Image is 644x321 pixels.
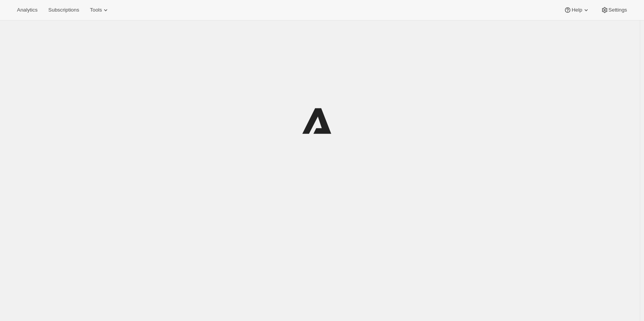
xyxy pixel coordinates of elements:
span: Subscriptions [48,7,79,13]
button: Help [559,5,594,15]
span: Settings [609,7,627,13]
button: Tools [85,5,114,15]
button: Analytics [12,5,42,15]
span: Analytics [17,7,37,13]
span: Help [572,7,582,13]
button: Settings [596,5,632,15]
button: Subscriptions [44,5,84,15]
span: Tools [90,7,102,13]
